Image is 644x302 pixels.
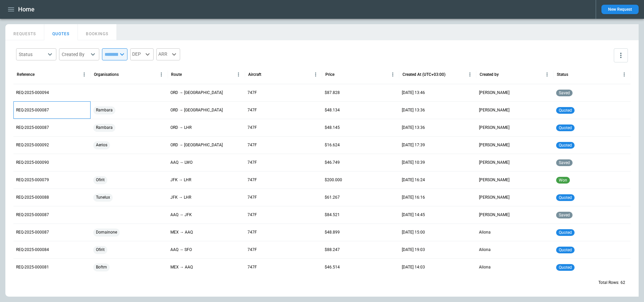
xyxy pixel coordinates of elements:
[44,24,78,40] button: QUOTES
[170,125,192,131] p: ORD → LHR
[248,195,257,200] p: 747F
[557,91,571,95] span: saved
[248,142,257,148] p: 747F
[620,70,629,79] button: Status column menu
[325,264,340,270] p: $46.514
[234,70,243,79] button: Route column menu
[402,90,425,96] p: 24/09/2025 13:46
[325,125,340,131] p: $48.145
[16,177,49,183] p: REQ-2025-000079
[93,259,110,276] span: Boftm
[557,213,571,217] span: saved
[16,107,49,113] p: REQ-2025-000087
[170,90,223,96] p: ORD → JFK
[402,247,425,253] p: 04/08/2025 19:03
[19,51,46,58] div: Status
[248,160,257,165] p: 747F
[325,230,340,235] p: $48.899
[557,143,573,148] span: quoted
[248,212,257,218] p: 747F
[16,160,49,165] p: REQ-2025-000090
[16,212,49,218] p: REQ-2025-000087
[170,230,193,235] p: MEX → AAQ
[479,90,509,96] p: [PERSON_NAME]
[325,72,334,77] div: Price
[156,48,180,60] div: ARR
[479,177,509,183] p: [PERSON_NAME]
[248,247,257,253] p: 747F
[16,247,49,253] p: REQ-2025-000084
[479,125,509,131] p: [PERSON_NAME]
[17,72,35,77] div: Reference
[170,107,223,113] p: ORD → JFK
[325,107,340,113] p: $48.134
[16,230,49,235] p: REQ-2025-000087
[248,230,257,235] p: 747F
[402,142,425,148] p: 15/09/2025 17:39
[402,212,425,218] p: 26/08/2025 14:45
[16,90,49,96] p: REQ-2025-000094
[16,142,49,148] p: REQ-2025-000092
[557,108,573,113] span: quoted
[170,264,193,270] p: MEX → AAQ
[557,160,571,165] span: saved
[402,125,425,131] p: 24/09/2025 13:36
[93,119,115,136] span: Rambara
[130,48,154,60] div: DEP
[94,72,119,77] div: Organisations
[479,247,491,253] p: Aliona
[248,72,261,77] div: Aircraft
[170,177,191,183] p: JFK → LHR
[248,177,257,183] p: 747F
[325,160,340,165] p: $46.749
[171,72,182,77] div: Route
[388,70,397,79] button: Price column menu
[479,264,491,270] p: Aliona
[402,195,425,200] p: 05/09/2025 16:16
[479,230,491,235] p: Aliona
[170,212,192,218] p: AAQ → JFK
[479,142,509,148] p: [PERSON_NAME]
[479,107,509,113] p: [PERSON_NAME]
[93,102,115,119] span: Rambara
[480,72,499,77] div: Created by
[78,24,117,40] button: BOOKINGS
[170,142,223,148] p: ORD → JFK
[402,230,425,235] p: 22/08/2025 15:00
[16,195,49,200] p: REQ-2025-000088
[557,230,573,235] span: quoted
[557,72,568,77] div: Status
[479,160,509,165] p: [PERSON_NAME]
[325,177,342,183] p: $200.000
[62,51,89,58] div: Created By
[5,24,44,40] button: REQUESTS
[621,280,625,286] p: 62
[248,90,257,96] p: 747F
[557,265,573,270] span: quoted
[18,5,35,13] h1: Home
[325,212,340,218] p: $84.521
[248,125,257,131] p: 747F
[325,142,340,148] p: $16.624
[598,280,619,286] p: Total Rows:
[93,189,113,206] span: Tunelux
[402,107,425,113] p: 24/09/2025 13:36
[16,125,49,131] p: REQ-2025-000087
[170,195,191,200] p: JFK → LHR
[170,247,192,253] p: AAQ → SFO
[248,107,257,113] p: 747F
[402,264,425,270] p: 17/07/2025 14:03
[16,264,49,270] p: REQ-2025-000081
[542,70,552,79] button: Created by column menu
[248,264,257,270] p: 747F
[479,212,509,218] p: [PERSON_NAME]
[479,195,509,200] p: [PERSON_NAME]
[601,5,639,14] button: New Request
[402,160,425,165] p: 09/09/2025 10:39
[325,195,340,200] p: $61.267
[170,160,193,165] p: AAQ → LWO
[93,137,110,154] span: Aerios
[557,195,573,200] span: quoted
[79,70,89,79] button: Reference column menu
[93,171,107,189] span: Ofirit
